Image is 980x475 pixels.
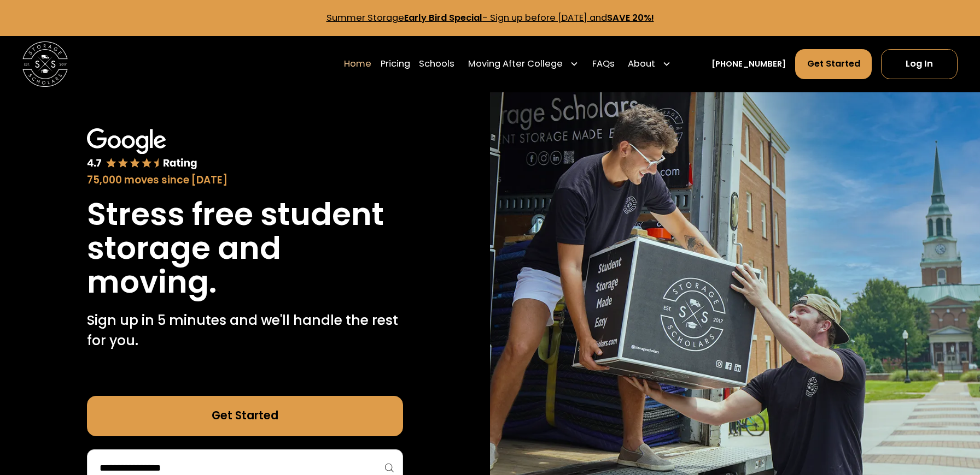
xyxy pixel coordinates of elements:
[326,11,654,24] a: Summer StorageEarly Bird Special- Sign up before [DATE] andSAVE 20%!
[87,197,402,299] h1: Stress free student storage and moving.
[607,11,654,24] strong: SAVE 20%!
[404,11,482,24] strong: Early Bird Special
[87,310,402,351] p: Sign up in 5 minutes and we'll handle the rest for you.
[87,396,402,436] a: Get Started
[381,49,410,80] a: Pricing
[22,41,67,86] a: home
[464,49,583,80] div: Moving After College
[87,173,402,188] div: 75,000 moves since [DATE]
[87,128,197,170] img: Google 4.7 star rating
[795,49,872,80] a: Get Started
[344,49,371,80] a: Home
[468,57,563,71] div: Moving After College
[22,41,67,86] img: Storage Scholars main logo
[623,49,675,80] div: About
[628,57,655,71] div: About
[881,49,958,80] a: Log In
[419,49,454,80] a: Schools
[711,58,786,70] a: [PHONE_NUMBER]
[592,49,615,80] a: FAQs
